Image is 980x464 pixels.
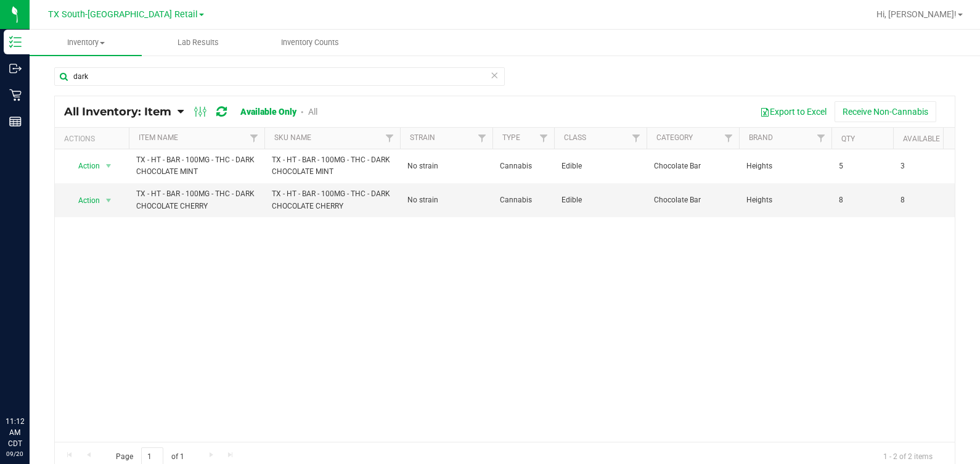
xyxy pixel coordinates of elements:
[876,9,957,19] span: Hi, [PERSON_NAME]!
[839,194,886,206] span: 8
[64,105,178,118] a: All Inventory: Item
[264,37,356,48] span: Inventory Counts
[490,67,499,83] span: Clear
[9,115,22,128] inline-svg: Reports
[749,133,773,142] a: Brand
[136,188,257,212] span: TX - HT - BAR - 100MG - THC - DARK CHOCOLATE CHERRY
[48,9,198,20] span: TX South-[GEOGRAPHIC_DATA] Retail
[6,449,24,458] p: 09/20
[835,101,936,122] button: Receive Non-Cannabis
[254,30,366,56] a: Inventory Counts
[142,30,254,56] a: Lab Results
[67,192,100,209] span: Action
[561,194,639,206] span: Edible
[161,37,235,48] span: Lab Results
[410,133,435,142] a: Strain
[64,135,124,143] div: Actions
[274,133,311,142] a: SKU Name
[839,160,886,172] span: 5
[9,89,22,101] inline-svg: Retail
[380,128,400,149] a: Filter
[30,30,142,56] a: Inventory
[272,154,393,178] span: TX - HT - BAR - 100MG - THC - DARK CHOCOLATE MINT
[654,160,732,172] span: Chocolate Bar
[472,128,492,149] a: Filter
[502,133,520,142] a: Type
[564,133,586,142] a: Class
[407,194,485,206] span: No strain
[752,101,835,122] button: Export to Excel
[136,154,257,178] span: TX - HT - BAR - 100MG - THC - DARK CHOCOLATE MINT
[656,133,693,142] a: Category
[67,157,100,175] span: Action
[654,194,732,206] span: Chocolate Bar
[746,194,824,206] span: Heights
[561,160,639,172] span: Edible
[500,194,547,206] span: Cannabis
[534,128,554,149] a: Filter
[900,160,947,172] span: 3
[626,128,647,149] a: Filter
[244,128,264,149] a: Filter
[500,160,547,172] span: Cannabis
[900,194,947,206] span: 8
[841,135,855,143] a: Qty
[746,160,824,172] span: Heights
[240,107,296,117] a: Available Only
[101,157,116,175] span: select
[64,105,171,118] span: All Inventory: Item
[54,67,505,86] input: Search Item Name, Retail Display Name, SKU, Part Number...
[719,128,739,149] a: Filter
[407,160,485,172] span: No strain
[12,365,49,402] iframe: Resource center
[30,37,142,48] span: Inventory
[9,62,22,75] inline-svg: Outbound
[272,188,393,212] span: TX - HT - BAR - 100MG - THC - DARK CHOCOLATE CHERRY
[903,135,940,143] a: Available
[811,128,831,149] a: Filter
[6,416,24,449] p: 11:12 AM CDT
[308,107,317,117] a: All
[139,133,178,142] a: Item Name
[9,36,22,48] inline-svg: Inventory
[101,192,116,209] span: select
